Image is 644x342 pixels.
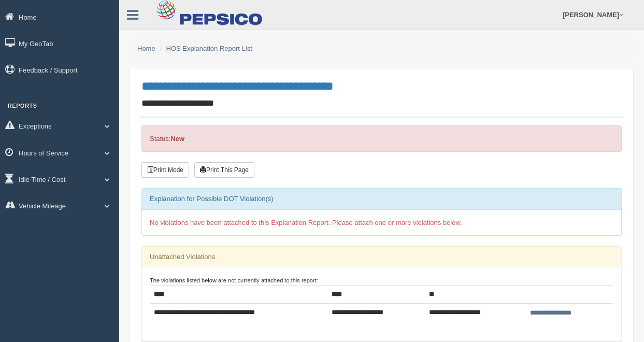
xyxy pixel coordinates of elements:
strong: New [170,135,184,142]
span: No violations have been attached to this Explanation Report. Please attach one or more violations... [150,219,462,226]
a: HOS Explanation Report List [166,45,252,52]
div: Unattached Violations [142,247,621,267]
button: Print This Page [194,162,254,178]
div: Explanation for Possible DOT Violation(s) [142,189,621,209]
a: Home [137,45,155,52]
button: Print Mode [141,162,189,178]
small: The violations listed below are not currently attached to this report: [150,277,318,283]
div: Status: [141,125,622,152]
